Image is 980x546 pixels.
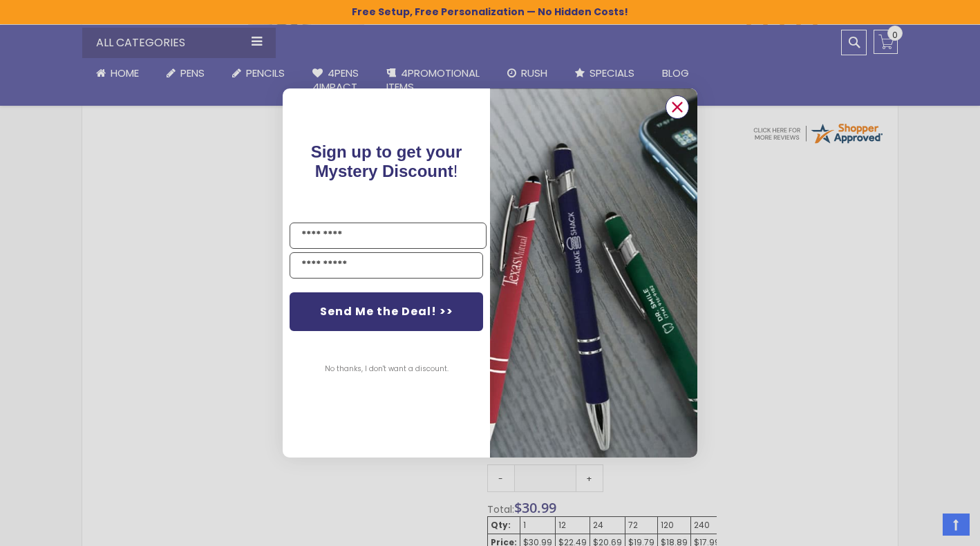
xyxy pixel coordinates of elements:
[311,142,462,180] span: !
[311,142,462,180] span: Sign up to get your Mystery Discount
[290,292,483,331] button: Send Me the Deal! >>
[666,95,689,119] button: Close dialog
[490,88,697,457] img: pop-up-image
[318,352,455,386] button: No thanks, I don't want a discount.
